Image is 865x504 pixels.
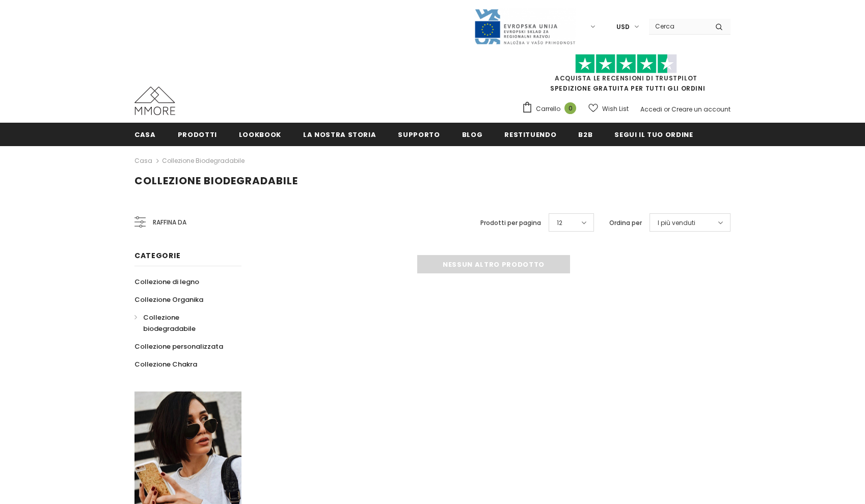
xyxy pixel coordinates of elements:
[134,295,203,304] span: Collezione Organika
[522,59,731,93] span: SPEDIZIONE GRATUITA PER TUTTI GLI ORDINI
[134,309,230,338] a: Collezione biodegradabile
[609,218,642,228] label: Ordina per
[564,102,576,114] span: 0
[134,174,298,188] span: Collezione biodegradabile
[134,123,156,146] a: Casa
[504,130,556,139] span: Restituendo
[303,130,376,139] span: La nostra storia
[303,123,376,146] a: La nostra storia
[239,123,281,146] a: Lookbook
[578,130,592,139] span: B2B
[162,156,245,165] a: Collezione biodegradabile
[462,130,483,139] span: Blog
[134,338,223,355] a: Collezione personalizzata
[555,74,697,82] a: Acquista le recensioni di TrustPilot
[143,313,196,333] span: Collezione biodegradabile
[178,123,217,146] a: Prodotti
[616,22,630,32] span: USD
[134,291,203,309] a: Collezione Organika
[640,105,662,114] a: Accedi
[134,277,199,287] span: Collezione di legno
[671,105,731,114] a: Creare un account
[522,101,581,117] a: Carrello 0
[536,104,560,114] span: Carrello
[134,273,199,291] a: Collezione di legno
[134,359,197,369] span: Collezione Chakra
[664,105,670,114] span: or
[178,130,217,139] span: Prodotti
[134,130,156,139] span: Casa
[462,123,483,146] a: Blog
[575,54,677,74] img: Fidati di Pilot Stars
[239,130,281,139] span: Lookbook
[134,87,175,115] img: Casi MMORE
[153,217,186,228] span: Raffina da
[578,123,592,146] a: B2B
[614,123,693,146] a: Segui il tuo ordine
[557,218,562,228] span: 12
[474,22,576,31] a: Javni Razpis
[398,130,440,139] span: supporto
[649,19,708,34] input: Search Site
[134,250,180,261] span: Categorie
[474,8,576,45] img: Javni Razpis
[658,218,695,228] span: I più venduti
[588,100,629,118] a: Wish List
[398,123,440,146] a: supporto
[614,130,693,139] span: Segui il tuo ordine
[134,355,197,373] a: Collezione Chakra
[480,218,541,228] label: Prodotti per pagina
[504,123,556,146] a: Restituendo
[134,342,223,351] span: Collezione personalizzata
[134,155,152,167] a: Casa
[602,104,629,114] span: Wish List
